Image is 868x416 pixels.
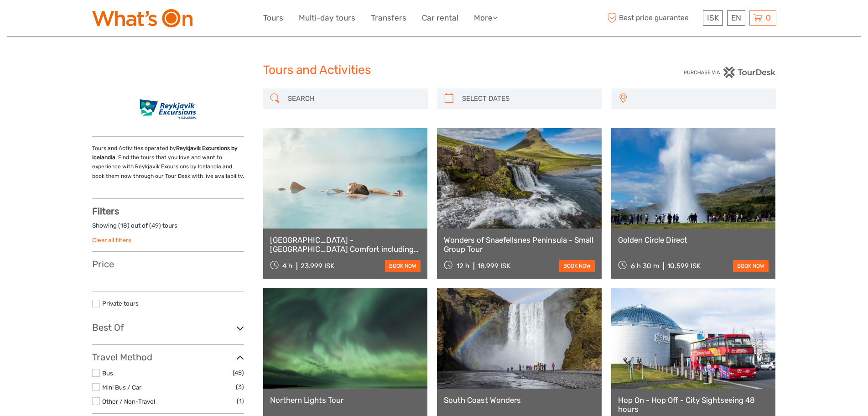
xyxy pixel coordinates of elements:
[683,67,776,78] img: PurchaseViaTourDesk.png
[263,63,605,78] h1: Tours and Activities
[237,396,244,406] span: (1)
[92,144,244,181] p: Tours and Activities operated by . Find the tours that you love and want to experience with Reykj...
[422,11,458,25] a: Car rental
[92,322,244,333] h3: Best Of
[733,260,769,272] a: book now
[707,13,719,22] span: ISK
[102,384,141,391] a: Mini Bus / Car
[131,88,205,130] img: 1-37-41e640b3-0ca2-4459-8c09-d757b2fc55e1_logo_thumbnail.png
[120,221,127,230] label: 18
[631,262,659,270] span: 6 h 30 m
[764,13,772,22] span: 0
[444,395,595,405] a: South Coast Wonders
[92,9,192,27] img: What's On
[92,221,244,235] div: Showing ( ) out of ( ) tours
[263,11,283,25] a: Tours
[270,395,421,405] a: Northern Lights Tour
[282,262,292,270] span: 4 h
[727,10,745,26] div: EN
[478,262,510,270] div: 18.999 ISK
[474,11,498,25] a: More
[667,262,701,270] div: 10.599 ISK
[371,11,406,25] a: Transfers
[618,235,769,244] a: Golden Circle Direct
[102,398,155,405] a: Other / Non-Travel
[299,11,355,25] a: Multi-day tours
[270,235,421,254] a: [GEOGRAPHIC_DATA] - [GEOGRAPHIC_DATA] Comfort including admission
[457,262,469,270] span: 12 h
[605,10,701,26] span: Best price guarantee
[102,369,113,377] a: Bus
[301,262,334,270] div: 23.999 ISK
[458,91,598,107] input: SELECT DATES
[92,206,119,217] strong: Filters
[151,221,159,230] label: 49
[102,300,139,307] a: Private tours
[233,368,244,378] span: (45)
[618,395,769,414] a: Hop On - Hop Off - City Sightseeing 48 hours
[559,260,595,272] a: book now
[92,145,238,161] strong: Reykjavik Excursions by Icelandia
[236,382,244,392] span: (3)
[92,236,131,244] a: Clear all filters
[92,259,244,270] h3: Price
[385,260,421,272] a: book now
[284,91,423,107] input: SEARCH
[444,235,595,254] a: Wonders of Snaefellsnes Peninsula - Small Group Tour
[92,352,244,363] h3: Travel Method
